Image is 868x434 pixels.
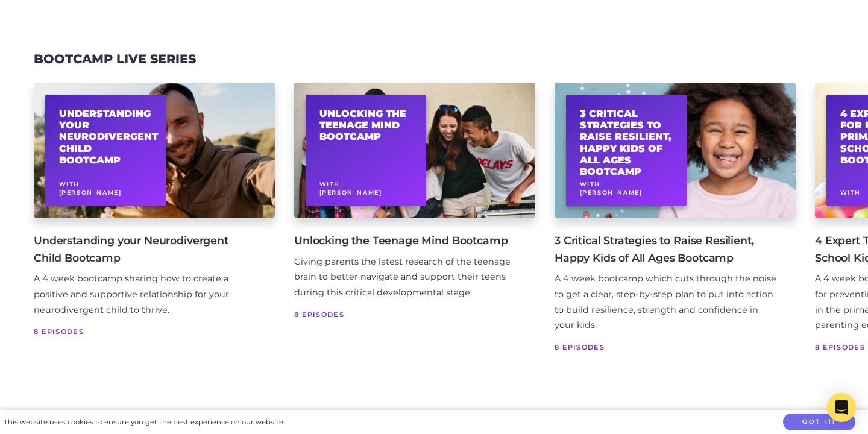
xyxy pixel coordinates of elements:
span: 8 Episodes [34,325,256,338]
a: Bootcamp Live Series [34,51,196,66]
h4: Unlocking the Teenage Mind Bootcamp [294,232,516,249]
span: With [580,181,600,187]
h4: 3 Critical Strategies to Raise Resilient, Happy Kids of All Ages Bootcamp [555,232,776,266]
a: Understanding your Neurodivergent Child Bootcamp With[PERSON_NAME] Understanding your Neurodiverg... [34,83,275,367]
span: With [319,181,340,187]
h2: Understanding your Neurodivergent Child Bootcamp [59,108,153,166]
div: Open Intercom Messenger [827,393,856,422]
div: A 4 week bootcamp sharing how to create a positive and supportive relationship for your neurodive... [34,271,256,318]
span: [PERSON_NAME] [580,189,643,196]
h2: Unlocking the Teenage Mind Bootcamp [319,108,413,143]
span: [PERSON_NAME] [59,189,122,196]
span: [PERSON_NAME] [319,189,382,196]
h4: Understanding your Neurodivergent Child Bootcamp [34,232,256,266]
a: Unlocking the Teenage Mind Bootcamp With[PERSON_NAME] Unlocking the Teenage Mind Bootcamp Giving ... [294,83,535,367]
button: Got it! [783,414,855,431]
span: 8 Episodes [555,341,776,353]
h2: 3 Critical Strategies to Raise Resilient, Happy Kids of All Ages Bootcamp [580,108,673,177]
a: 3 Critical Strategies to Raise Resilient, Happy Kids of All Ages Bootcamp With[PERSON_NAME] 3 Cri... [555,83,796,367]
div: A 4 week bootcamp which cuts through the noise to get a clear, step-by-step plan to put into acti... [555,271,776,334]
span: With [840,189,861,196]
div: This website uses cookies to ensure you get the best experience on our website. [4,416,285,429]
div: Giving parents the latest research of the teenage brain to better navigate and support their teen... [294,254,516,301]
span: With [59,181,80,187]
span: 8 Episodes [294,309,516,321]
